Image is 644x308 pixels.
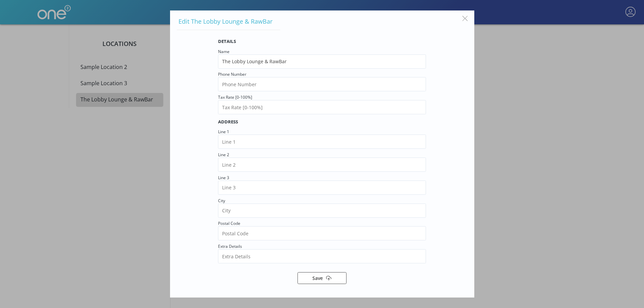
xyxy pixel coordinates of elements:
label: Phone Number [218,71,426,77]
label: City [218,198,426,204]
label: Name [218,49,426,54]
input: Postal Code [218,226,426,240]
label: Line 1 [218,129,426,135]
label: Tax Rate [0-100%] [218,94,426,100]
label: Extra Details [218,243,426,249]
img: Edit [326,276,332,281]
input: Line 2 [218,158,426,172]
label: Postal Code [218,220,426,226]
input: Line 1 [218,135,426,149]
input: Name [218,54,426,69]
input: City [218,204,426,218]
input: Extra Details [218,249,426,263]
input: Tax Rate [0-100%] [218,100,426,114]
label: Line 2 [218,152,426,158]
label: Line 3 [218,175,426,181]
button: Save [297,272,347,284]
span: Edit The Lobby Lounge & RawBar [177,17,280,30]
input: Line 3 [218,181,426,195]
span: Save [312,275,323,281]
h5: Details [218,38,426,44]
h5: Address [218,119,426,125]
input: Phone Number [218,77,426,91]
